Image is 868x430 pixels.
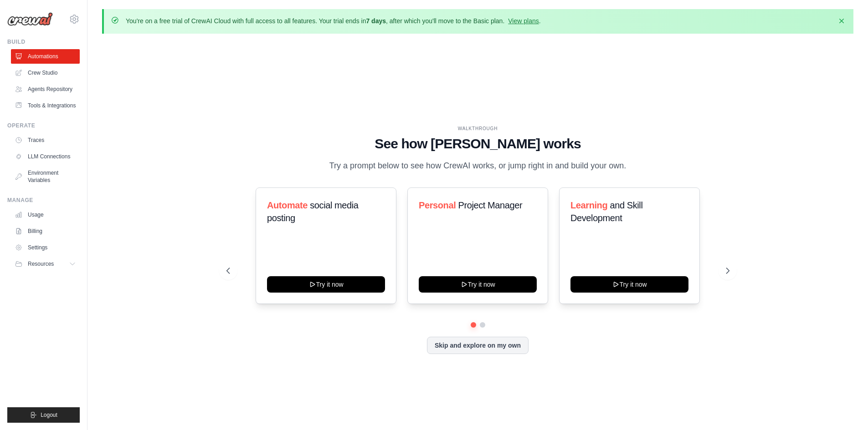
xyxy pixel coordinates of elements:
a: Tools & Integrations [11,98,80,113]
span: Automate [267,200,308,210]
a: LLM Connections [11,149,80,164]
span: Personal [419,200,456,210]
a: Agents Repository [11,82,80,96]
div: Build [7,38,80,46]
p: You're on a free trial of CrewAI Cloud with full access to all features. Your trial ends in , aft... [126,16,541,25]
div: Operate [7,122,80,129]
a: Settings [11,240,80,255]
img: Logo [7,12,53,26]
span: Project Manager [458,200,522,210]
button: Skip and explore on my own [427,337,529,354]
button: Resources [11,257,80,271]
span: and Skill Development [570,200,642,223]
a: Usage [11,207,80,222]
div: Manage [7,197,80,204]
span: Logout [41,411,57,419]
button: Try it now [570,276,688,293]
div: WALKTHROUGH [226,125,729,132]
a: Automations [11,49,80,64]
button: Logout [7,407,80,423]
span: social media posting [267,200,359,223]
a: Traces [11,133,80,147]
button: Try it now [419,276,537,293]
a: Billing [11,224,80,238]
a: View plans [508,17,539,25]
a: Crew Studio [11,66,80,80]
strong: 7 days [366,17,386,25]
span: Resources [28,260,54,268]
p: Try a prompt below to see how CrewAI works, or jump right in and build your own. [325,159,631,172]
button: Try it now [267,276,385,293]
a: Environment Variables [11,166,80,187]
span: Learning [570,200,607,210]
h1: See how [PERSON_NAME] works [226,136,729,152]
